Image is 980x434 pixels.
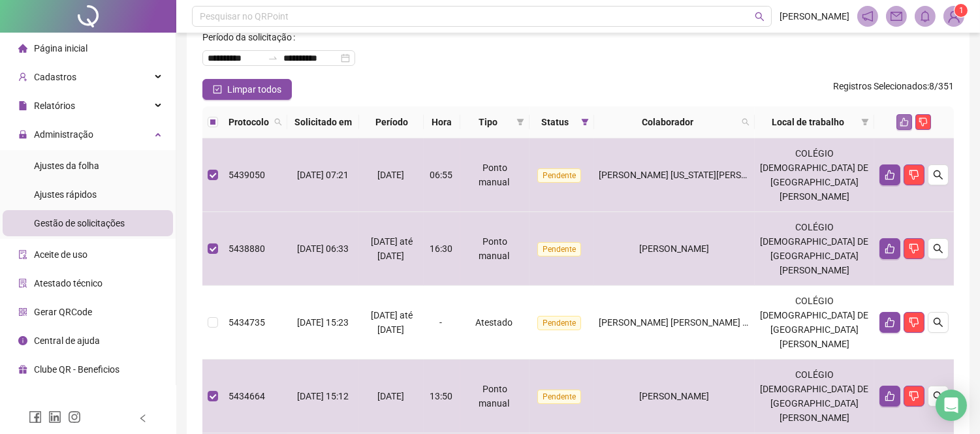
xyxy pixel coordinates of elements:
span: 5434664 [229,391,265,401]
span: 13:50 [430,391,452,401]
span: like [900,117,909,127]
span: qrcode [18,307,27,317]
span: Limpar todos [227,82,281,97]
sup: Atualize o seu contato no menu Meus Dados [955,4,968,17]
span: Status [535,115,576,129]
label: Período da solicitação [202,27,300,48]
span: Pendente [537,390,581,404]
span: [PERSON_NAME] [639,391,709,401]
span: Colaborador [599,115,736,129]
span: file [18,101,27,110]
span: info-circle [18,336,27,345]
span: filter [861,118,869,126]
span: instagram [68,411,81,424]
span: Gestão de solicitações [34,218,125,228]
span: search [933,317,943,328]
img: 68789 [944,7,964,26]
span: Atestado técnico [34,278,103,288]
span: Tipo [466,115,511,129]
span: mail [891,10,902,22]
span: like [885,170,895,180]
span: 5438880 [229,243,265,254]
td: COLÉGIO [DEMOGRAPHIC_DATA] DE [GEOGRAPHIC_DATA][PERSON_NAME] [755,360,874,433]
span: : 8 / 351 [833,79,954,100]
span: search [272,112,285,132]
span: dislike [909,243,919,254]
span: user-add [18,72,27,82]
span: 16:30 [430,243,452,254]
span: Relatórios [34,101,75,111]
span: bell [919,10,931,22]
span: gift [18,365,27,374]
th: Hora [424,106,460,138]
span: to [268,53,278,63]
span: check-square [213,85,222,94]
span: lock [18,130,27,139]
span: filter [514,112,527,132]
span: 5434735 [229,317,265,328]
span: Pendente [537,168,581,183]
span: [DATE] 06:33 [297,243,349,254]
span: [PERSON_NAME] [US_STATE][PERSON_NAME] DOS [PERSON_NAME] [599,170,878,180]
span: [PERSON_NAME] [PERSON_NAME] de [PERSON_NAME] [599,317,825,328]
span: Ajustes da folha [34,161,99,171]
button: Limpar todos [202,79,292,100]
span: Central de ajuda [34,335,100,346]
span: dislike [909,317,919,328]
span: [PERSON_NAME] [639,243,709,254]
span: audit [18,250,27,259]
span: Ponto manual [479,236,509,261]
span: Local de trabalho [760,115,856,129]
span: [DATE] [377,170,404,180]
span: 5439050 [229,170,265,180]
span: 1 [959,6,964,15]
span: like [885,243,895,254]
span: search [274,118,282,126]
span: Gerar QRCode [34,307,92,317]
span: search [933,243,943,254]
span: like [885,317,895,328]
span: 06:55 [430,170,452,180]
span: [DATE] 07:21 [297,170,349,180]
span: filter [516,118,524,126]
span: Ponto manual [479,384,509,409]
span: dislike [909,170,919,180]
span: [DATE] até [DATE] [371,310,413,335]
span: Cadastros [34,72,76,82]
span: solution [18,279,27,288]
span: left [138,414,148,423]
span: like [885,391,895,401]
span: Ajustes rápidos [34,189,97,200]
span: dislike [909,391,919,401]
span: search [933,391,943,401]
span: [DATE] 15:12 [297,391,349,401]
span: search [739,112,752,132]
span: Clube QR - Beneficios [34,364,119,375]
td: COLÉGIO [DEMOGRAPHIC_DATA] DE [GEOGRAPHIC_DATA][PERSON_NAME] [755,138,874,212]
span: [DATE] até [DATE] [371,236,413,261]
td: COLÉGIO [DEMOGRAPHIC_DATA] DE [GEOGRAPHIC_DATA][PERSON_NAME] [755,286,874,360]
span: Pendente [537,242,581,256]
span: Protocolo [229,115,269,129]
span: Atestado [475,317,513,328]
span: Pendente [537,316,581,330]
span: swap-right [268,53,278,63]
span: filter [581,118,589,126]
td: COLÉGIO [DEMOGRAPHIC_DATA] DE [GEOGRAPHIC_DATA][PERSON_NAME] [755,212,874,286]
span: facebook [29,411,42,424]
span: [PERSON_NAME] [780,9,849,23]
span: [DATE] 15:23 [297,317,349,328]
span: Ponto manual [479,163,509,187]
span: Aceite de uso [34,249,87,260]
span: Administração [34,129,93,140]
th: Período [359,106,424,138]
span: search [755,12,765,22]
span: linkedin [48,411,61,424]
span: [DATE] [377,391,404,401]
span: - [439,317,442,328]
span: search [933,170,943,180]
span: notification [862,10,874,22]
span: search [742,118,750,126]
span: home [18,44,27,53]
span: Página inicial [34,43,87,54]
